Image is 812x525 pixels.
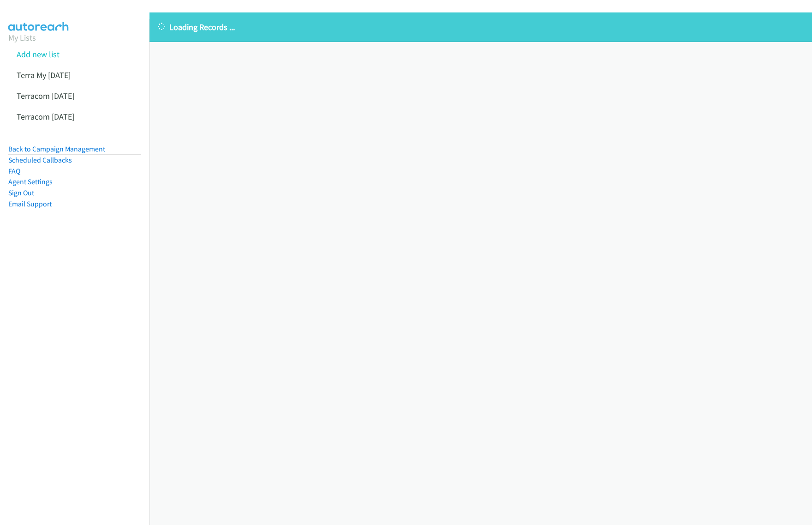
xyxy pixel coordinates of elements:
[8,156,72,164] a: Scheduled Callbacks
[17,70,71,80] a: Terra My [DATE]
[8,167,20,175] a: FAQ
[17,111,74,122] a: Terracom [DATE]
[8,145,105,153] a: Back to Campaign Management
[17,49,60,60] a: Add new list
[8,32,36,43] a: My Lists
[8,188,34,197] a: Sign Out
[8,199,52,208] a: Email Support
[17,91,74,101] a: Terracom [DATE]
[158,21,804,33] p: Loading Records ...
[8,177,53,186] a: Agent Settings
